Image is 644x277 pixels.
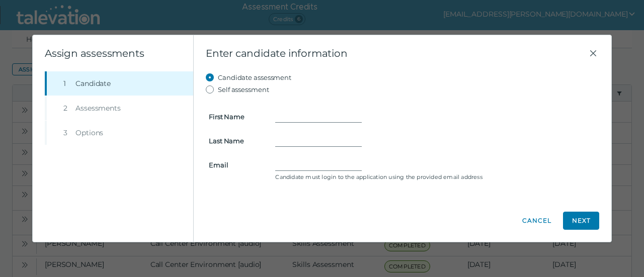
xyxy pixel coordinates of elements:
[563,212,599,230] button: Next
[203,137,269,145] label: Last Name
[203,113,269,121] label: First Name
[218,71,291,83] label: Candidate assessment
[275,173,596,181] clr-control-helper: Candidate must login to the application using the provided email address
[206,47,587,59] span: Enter candidate information
[63,78,71,88] div: 1
[519,212,555,230] button: Cancel
[45,71,193,145] nav: Wizard steps
[75,78,111,88] span: Candidate
[45,47,144,59] clr-wizard-title: Assign assessments
[47,71,193,96] button: 1Candidate
[218,83,269,96] label: Self assessment
[587,47,599,59] button: Close
[203,161,269,169] label: Email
